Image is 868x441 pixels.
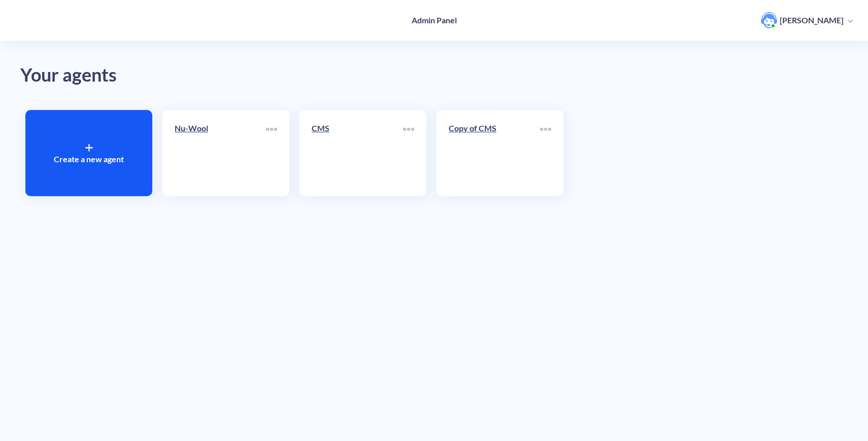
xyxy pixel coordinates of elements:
img: user photo [761,12,777,28]
p: CMS [312,122,403,134]
div: Your agents [20,61,848,90]
a: CMS [312,122,403,184]
a: Nu-Wool [175,122,266,184]
p: Copy of CMS [449,122,540,134]
button: user photo[PERSON_NAME] [756,11,858,29]
h4: Admin Panel [412,15,457,25]
p: Create a new agent [54,153,124,165]
a: Copy of CMS [449,122,540,184]
p: Nu-Wool [175,122,266,134]
p: [PERSON_NAME] [780,15,844,26]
